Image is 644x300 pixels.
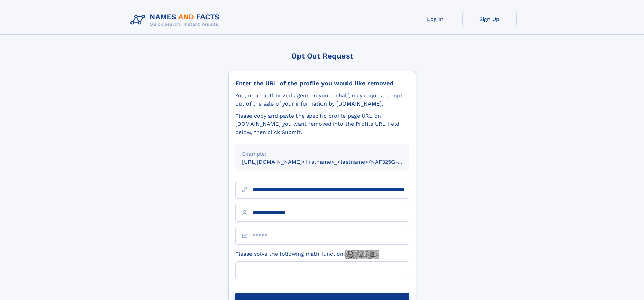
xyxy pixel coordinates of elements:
a: Sign Up [462,11,517,27]
div: Opt Out Request [228,52,416,60]
a: Log In [408,11,462,27]
small: [URL][DOMAIN_NAME]<firstname>_<lastname>/NAF325G-xxxxxxxx [242,159,422,165]
label: Please solve the following math function: [235,250,379,259]
div: You, or an authorized agent on your behalf, may request to opt-out of the sale of your informatio... [235,92,409,108]
img: Logo Names and Facts [128,11,225,29]
div: Enter the URL of the profile you would like removed [235,79,409,87]
div: Example: [242,150,402,158]
div: Please copy and paste the specific profile page URL on [DOMAIN_NAME] you want removed into the Pr... [235,112,409,136]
